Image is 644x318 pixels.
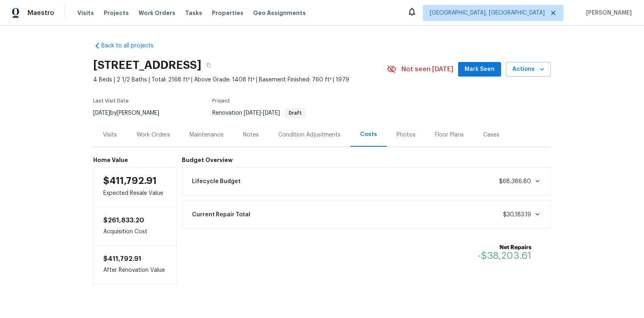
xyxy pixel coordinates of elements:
[93,245,177,284] div: After Renovation Value
[136,131,170,139] div: Work Orders
[28,9,54,17] span: Maestro
[397,131,416,139] div: Photos
[93,98,129,103] span: Last Visit Date
[77,9,94,17] span: Visits
[212,9,243,17] span: Properties
[286,111,305,115] span: Draft
[93,42,171,50] a: Back to all projects
[499,179,531,184] span: $68,386.80
[185,10,202,16] span: Tasks
[93,157,177,163] h6: Home Value
[360,130,377,139] div: Costs
[483,131,499,139] div: Cases
[190,131,224,139] div: Maintenance
[243,131,259,139] div: Notes
[139,9,175,17] span: Work Orders
[401,65,453,73] span: Not seen [DATE]
[201,58,216,73] button: Copy Address
[93,76,387,84] span: 4 Beds | 2 1/2 Baths | Total: 2168 ft² | Above Grade: 1408 ft² | Basement Finished: 760 ft² | 1979
[103,217,144,224] span: $261,833.20
[478,243,531,252] b: Net Repairs
[93,110,110,116] span: [DATE]
[458,62,501,77] button: Mark Seen
[212,110,306,116] span: Renovation
[503,212,531,218] span: $30,183.19
[430,9,545,17] span: [GEOGRAPHIC_DATA], [GEOGRAPHIC_DATA]
[278,131,341,139] div: Condition Adjustments
[103,256,141,262] span: $411,792.91
[93,207,177,245] div: Acquisition Cost
[212,98,230,103] span: Project
[253,9,306,17] span: Geo Assignments
[192,211,250,219] span: Current Repair Total
[435,131,464,139] div: Floor Plans
[192,177,241,186] span: Lifecycle Budget
[583,9,632,17] span: [PERSON_NAME]
[93,108,169,118] div: by [PERSON_NAME]
[103,176,157,186] span: $411,792.91
[244,110,261,116] span: [DATE]
[244,110,280,116] span: -
[93,167,177,207] div: Expected Resale Value
[506,62,551,77] button: Actions
[478,251,531,260] span: -$38,203.61
[103,131,117,139] div: Visits
[104,9,129,17] span: Projects
[182,157,551,163] h6: Budget Overview
[512,64,544,75] span: Actions
[465,64,495,75] span: Mark Seen
[263,110,280,116] span: [DATE]
[93,61,201,69] h2: [STREET_ADDRESS]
